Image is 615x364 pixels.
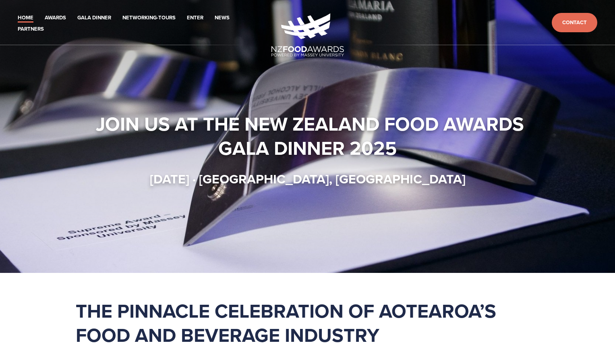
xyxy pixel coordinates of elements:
a: Networking-Tours [122,13,176,23]
strong: Join us at the New Zealand Food Awards Gala Dinner 2025 [96,110,529,162]
h1: The pinnacle celebration of Aotearoa’s food and beverage industry [76,299,540,347]
a: Contact [552,13,597,33]
a: News [215,13,230,23]
a: Awards [45,13,66,23]
a: Gala Dinner [77,13,111,23]
strong: [DATE] · [GEOGRAPHIC_DATA], [GEOGRAPHIC_DATA] [150,169,466,188]
a: Enter [187,13,203,23]
a: Home [18,13,33,23]
a: Partners [18,25,44,34]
